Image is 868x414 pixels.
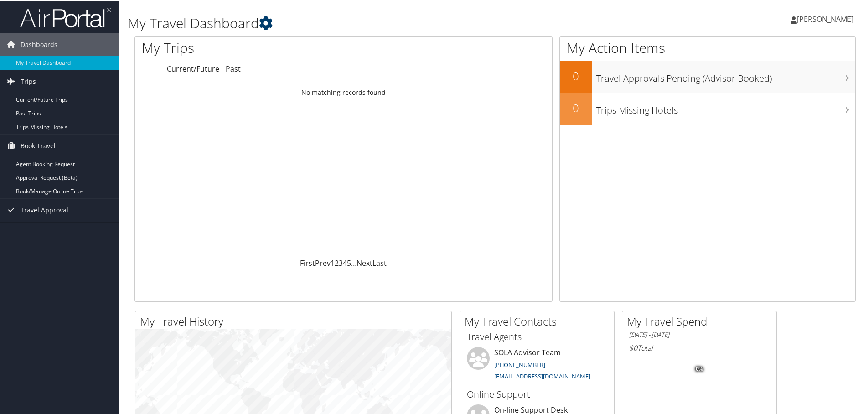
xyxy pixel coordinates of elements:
[462,346,612,383] li: SOLA Advisor Team
[629,330,770,338] h6: [DATE] - [DATE]
[21,69,36,92] span: Trips
[560,37,855,57] h1: My Action Items
[21,134,56,156] span: Book Travel
[21,32,57,55] span: Dashboards
[343,257,347,267] a: 4
[790,5,863,32] a: [PERSON_NAME]
[351,257,356,267] span: …
[627,313,776,328] h2: My Travel Spend
[494,371,590,379] a: [EMAIL_ADDRESS][DOMAIN_NAME]
[560,99,592,115] h2: 0
[142,37,372,57] h1: My Trips
[20,6,111,27] img: airportal-logo.png
[128,13,618,32] h1: My Travel Dashboard
[629,342,637,352] span: $0
[167,63,219,73] a: Current/Future
[140,313,451,328] h2: My Travel History
[226,63,241,73] a: Past
[135,83,552,100] td: No matching records found
[339,257,343,267] a: 3
[467,330,607,342] h3: Travel Agents
[696,366,703,371] tspan: 0%
[494,360,545,368] a: [PHONE_NUMBER]
[21,198,68,221] span: Travel Approval
[347,257,351,267] a: 5
[315,257,331,267] a: Prev
[331,257,335,267] a: 1
[560,92,855,124] a: 0Trips Missing Hotels
[465,313,614,328] h2: My Travel Contacts
[596,98,855,116] h3: Trips Missing Hotels
[300,257,315,267] a: First
[596,67,855,84] h3: Travel Approvals Pending (Advisor Booked)
[797,13,853,23] span: [PERSON_NAME]
[560,67,592,83] h2: 0
[335,257,339,267] a: 2
[560,60,855,92] a: 0Travel Approvals Pending (Advisor Booked)
[629,342,770,352] h6: Total
[372,257,387,267] a: Last
[467,387,607,400] h3: Online Support
[356,257,372,267] a: Next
